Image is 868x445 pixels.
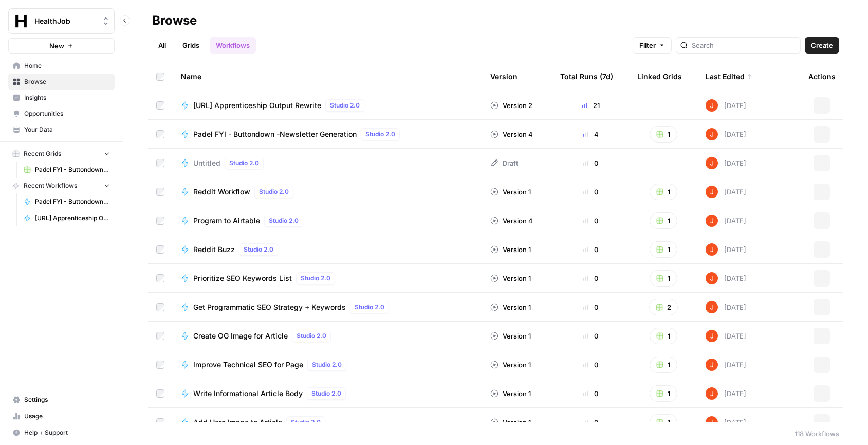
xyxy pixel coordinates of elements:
[706,330,746,342] div: [DATE]
[560,331,621,341] div: 0
[193,302,346,312] span: Get Programmatic SEO Strategy + Keywords
[490,273,531,283] div: Version 1
[706,301,718,313] img: h785y6s5ijaobq0cc3c4ue3ac79y
[490,187,531,197] div: Version 1
[24,149,61,158] span: Recent Grids
[650,212,677,229] button: 1
[8,391,115,408] a: Settings
[35,165,110,174] span: Padel FYI - Buttondown -Newsletter Generation Grid
[35,213,110,223] span: [URL] Apprenticeship Output Rewrite
[176,37,206,54] a: Grids
[706,157,718,169] img: h785y6s5ijaobq0cc3c4ue3ac79y
[490,62,518,91] div: Version
[650,184,677,200] button: 1
[8,74,115,90] a: Browse
[490,388,531,399] div: Version 1
[229,158,259,168] span: Studio 2.0
[355,302,384,312] span: Studio 2.0
[193,216,260,226] span: Program to Airtable
[650,241,677,258] button: 1
[560,360,621,370] div: 0
[650,126,677,143] button: 1
[152,37,172,54] a: All
[560,388,621,399] div: 0
[193,187,250,197] span: Reddit Workflow
[330,101,360,110] span: Studio 2.0
[193,100,321,111] span: [URL] Apprenticeship Output Rewrite
[181,359,474,371] a: Improve Technical SEO for PageStudio 2.0
[8,408,115,424] a: Usage
[650,385,677,402] button: 1
[706,99,746,112] div: [DATE]
[181,387,474,400] a: Write Informational Article BodyStudio 2.0
[706,186,718,198] img: h785y6s5ijaobq0cc3c4ue3ac79y
[650,328,677,344] button: 1
[637,62,682,91] div: Linked Grids
[706,128,746,140] div: [DATE]
[181,272,474,284] a: Prioritize SEO Keywords ListStudio 2.0
[181,243,474,256] a: Reddit BuzzStudio 2.0
[650,357,677,373] button: 1
[560,244,621,255] div: 0
[24,395,110,404] span: Settings
[193,244,235,255] span: Reddit Buzz
[560,100,621,111] div: 21
[193,331,288,341] span: Create OG Image for Article
[301,274,330,283] span: Studio 2.0
[490,129,533,139] div: Version 4
[181,186,474,198] a: Reddit WorkflowStudio 2.0
[639,40,656,50] span: Filter
[12,12,30,30] img: HealthJob Logo
[297,331,326,341] span: Studio 2.0
[490,331,531,341] div: Version 1
[291,418,321,427] span: Studio 2.0
[706,128,718,140] img: h785y6s5ijaobq0cc3c4ue3ac79y
[8,178,115,193] button: Recent Workflows
[24,109,110,118] span: Opportunities
[560,302,621,312] div: 0
[193,417,282,428] span: Add Hero Image to Article
[706,359,718,371] img: h785y6s5ijaobq0cc3c4ue3ac79y
[365,130,395,139] span: Studio 2.0
[560,129,621,139] div: 4
[181,128,474,140] a: Padel FYI - Buttondown -Newsletter GenerationStudio 2.0
[19,162,115,178] a: Padel FYI - Buttondown -Newsletter Generation Grid
[181,215,474,227] a: Program to AirtableStudio 2.0
[193,388,303,399] span: Write Informational Article Body
[24,412,110,421] span: Usage
[490,100,532,111] div: Version 2
[649,299,678,315] button: 2
[24,125,110,134] span: Your Data
[706,215,746,227] div: [DATE]
[8,121,115,138] a: Your Data
[8,105,115,122] a: Opportunities
[24,93,110,102] span: Insights
[692,40,796,50] input: Search
[633,37,672,54] button: Filter
[706,416,718,429] img: h785y6s5ijaobq0cc3c4ue3ac79y
[808,62,836,91] div: Actions
[193,158,220,168] span: Untitled
[8,90,115,106] a: Insights
[706,387,718,400] img: h785y6s5ijaobq0cc3c4ue3ac79y
[706,330,718,342] img: h785y6s5ijaobq0cc3c4ue3ac79y
[811,40,833,50] span: Create
[24,181,77,190] span: Recent Workflows
[181,301,474,313] a: Get Programmatic SEO Strategy + KeywordsStudio 2.0
[490,302,531,312] div: Version 1
[560,216,621,226] div: 0
[8,8,115,34] button: Workspace: HealthJob
[706,186,746,198] div: [DATE]
[259,187,289,197] span: Studio 2.0
[34,16,97,26] span: HealthJob
[181,416,474,429] a: Add Hero Image to ArticleStudio 2.0
[490,417,531,428] div: Version 1
[269,216,299,225] span: Studio 2.0
[560,273,621,283] div: 0
[193,360,303,370] span: Improve Technical SEO for Page
[152,12,197,29] div: Browse
[706,359,746,371] div: [DATE]
[706,301,746,313] div: [DATE]
[181,157,474,169] a: UntitledStudio 2.0
[490,360,531,370] div: Version 1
